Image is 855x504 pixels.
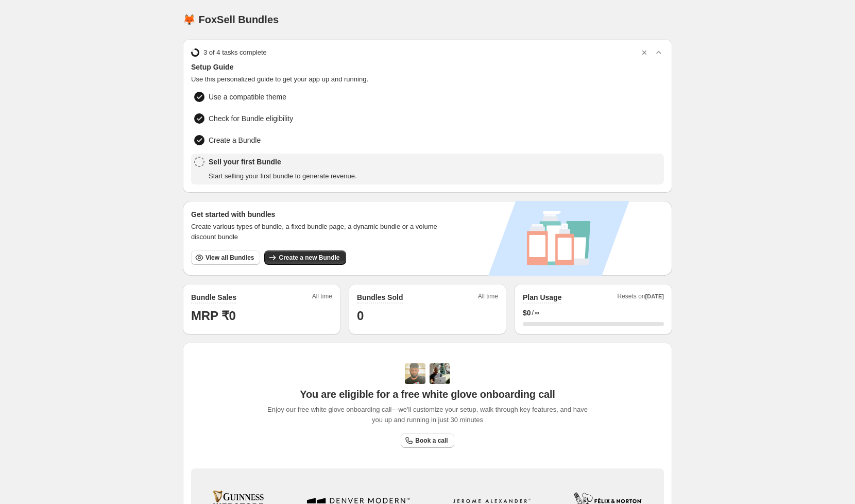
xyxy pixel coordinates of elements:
[206,254,254,262] span: View all Bundles
[312,292,332,304] span: All time
[523,308,531,318] span: $ 0
[209,113,293,124] span: Check for Bundle eligibility
[191,62,664,72] span: Setup Guide
[357,308,498,324] h1: 0
[191,250,260,265] button: View all Bundles
[415,436,448,445] span: Book a call
[203,47,267,58] span: 3 of 4 tasks complete
[191,292,236,303] h2: Bundle Sales
[191,74,664,85] span: Use this personalized guide to get your app up and running.
[209,135,261,145] span: Create a Bundle
[357,292,403,303] h2: Bundles Sold
[523,308,664,318] div: /
[279,254,339,262] span: Create a new Bundle
[209,171,357,181] span: Start selling your first bundle to generate revenue.
[264,250,346,265] button: Create a new Bundle
[478,292,498,304] span: All time
[300,388,555,400] span: You are eligible for a free white glove onboarding call
[523,292,561,303] h2: Plan Usage
[618,292,664,304] span: Resets on
[262,405,593,425] span: Enjoy our free white glove onboarding call—we'll customize your setup, walk through key features,...
[191,209,447,220] h3: Get started with bundles
[645,293,664,299] span: [DATE]
[405,363,425,384] img: Adi
[183,13,279,26] h1: 🦊 FoxSell Bundles
[191,308,332,324] h1: MRP ₹0
[430,363,450,384] img: Prakhar
[535,309,539,317] span: ∞
[191,222,447,242] span: Create various types of bundle, a fixed bundle page, a dynamic bundle or a volume discount bundle
[401,433,454,448] a: Book a call
[209,157,357,167] span: Sell your first Bundle
[209,92,286,102] span: Use a compatible theme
